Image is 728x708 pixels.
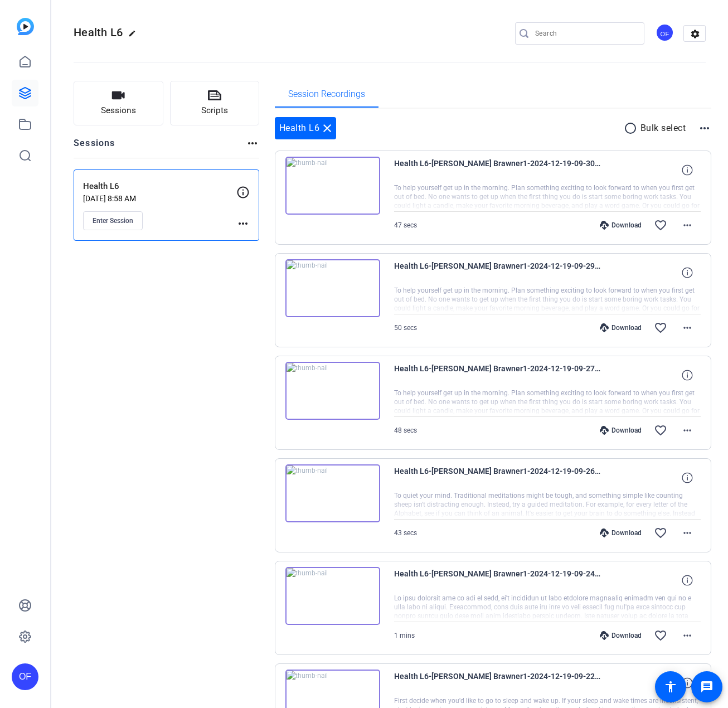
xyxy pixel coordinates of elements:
span: Session Recordings [288,90,365,99]
div: Health L6 [275,117,337,139]
span: Health L6 [74,26,123,39]
mat-icon: message [700,680,714,694]
mat-icon: settings [684,26,706,42]
mat-icon: accessibility [664,680,677,694]
h2: Sessions [74,137,115,158]
button: Sessions [74,81,163,125]
img: thumb-nail [285,567,380,625]
p: [DATE] 8:58 AM [83,194,236,203]
mat-icon: favorite_border [654,321,667,334]
img: blue-gradient.svg [17,18,34,35]
mat-icon: more_horiz [681,526,694,540]
span: Sessions [101,104,136,117]
mat-icon: radio_button_unchecked [624,122,640,135]
mat-icon: more_horiz [681,321,694,334]
button: Enter Session [83,211,143,230]
span: 47 secs [394,221,417,229]
span: Scripts [201,104,228,117]
div: OF [12,663,38,690]
input: Search [535,27,635,40]
div: OF [656,23,674,42]
button: Scripts [170,81,260,125]
img: thumb-nail [285,362,380,420]
mat-icon: more_horiz [681,219,694,232]
span: 1 mins [394,632,415,639]
img: thumb-nail [285,157,380,215]
span: Health L6-[PERSON_NAME] Brawner1-2024-12-19-09-22-45-419-0 [394,670,600,696]
mat-icon: more_horiz [681,424,694,437]
div: Download [594,323,647,332]
span: Health L6-[PERSON_NAME] Brawner1-2024-12-19-09-24-46-958-0 [394,567,600,594]
mat-icon: edit [128,30,142,43]
mat-icon: more_horiz [681,629,694,642]
span: 48 secs [394,426,417,434]
span: Health L6-[PERSON_NAME] Brawner1-2024-12-19-09-26-50-551-0 [394,464,600,491]
mat-icon: favorite_border [654,526,667,540]
mat-icon: more_horiz [698,122,711,135]
mat-icon: more_horiz [236,217,250,230]
div: Download [594,631,647,640]
span: 43 secs [394,529,417,537]
img: thumb-nail [285,464,380,522]
mat-icon: more_horiz [246,137,259,150]
span: Health L6-[PERSON_NAME] Brawner1-2024-12-19-09-29-09-145-0 [394,259,600,286]
mat-icon: close [321,122,334,135]
span: Health L6-[PERSON_NAME] Brawner1-2024-12-19-09-30-40-588-0 [394,157,600,183]
div: Download [594,528,647,537]
mat-icon: favorite_border [654,629,667,642]
mat-icon: favorite_border [654,424,667,437]
span: Health L6-[PERSON_NAME] Brawner1-2024-12-19-09-27-58-715-0 [394,362,600,389]
div: Download [594,426,647,435]
mat-icon: favorite_border [654,219,667,232]
p: Bulk select [640,122,686,135]
span: Enter Session [93,216,133,225]
span: 50 secs [394,324,417,332]
p: Health L6 [83,180,236,193]
div: Download [594,221,647,230]
ngx-avatar: Ori Fruhauf [656,23,675,43]
img: thumb-nail [285,259,380,317]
